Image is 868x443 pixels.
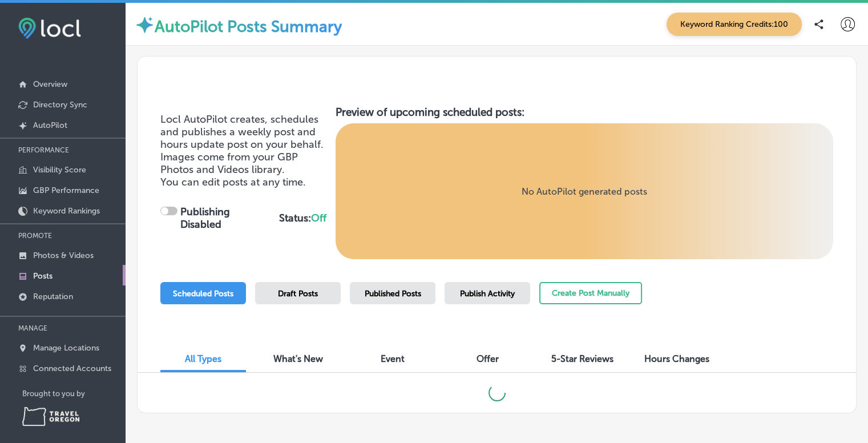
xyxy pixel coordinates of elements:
span: 5-Star Reviews [551,353,613,364]
h3: Preview of upcoming scheduled posts: [336,106,833,119]
span: What's New [273,353,323,364]
p: Keyword Rankings [33,206,100,216]
span: Event [381,353,405,364]
label: AutoPilot Posts Summary [155,17,342,36]
p: Directory Sync [33,100,87,110]
p: Reputation [33,292,73,301]
span: Keyword Ranking Credits: 100 [667,13,802,36]
p: Manage Locations [33,343,99,353]
button: Create Post Manually [539,282,642,304]
span: Published Posts [365,289,421,299]
p: Brought to you by [22,389,126,398]
p: Posts [33,271,53,281]
span: Off [311,212,326,224]
span: Draft Posts [278,289,318,299]
p: Connected Accounts [33,364,111,373]
span: Locl AutoPilot creates, schedules and publishes a weekly post and hours update post on your behal... [160,113,324,176]
p: Visibility Score [33,165,86,175]
span: All Types [185,353,221,364]
p: AutoPilot [33,120,67,130]
span: Hours Changes [644,353,709,364]
p: GBP Performance [33,186,99,195]
img: autopilot-icon [135,15,155,35]
p: Photos & Videos [33,251,94,260]
strong: Publishing Disabled [180,206,230,231]
span: Publish Activity [460,289,515,299]
strong: Status: [279,212,326,224]
p: Overview [33,79,67,89]
p: No AutoPilot generated posts [522,186,647,197]
img: fda3e92497d09a02dc62c9cd864e3231.png [18,18,81,39]
span: You can edit posts at any time. [160,176,306,188]
span: Scheduled Posts [173,289,233,299]
span: Offer [477,353,499,364]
